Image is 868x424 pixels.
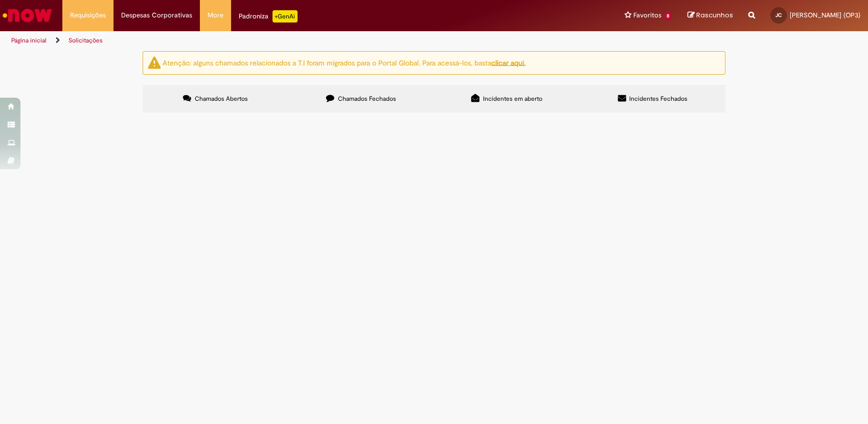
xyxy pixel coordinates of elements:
[121,10,192,20] span: Despesas Corporativas
[195,95,248,103] span: Chamados Abertos
[70,10,106,20] span: Requisições
[790,11,860,19] span: [PERSON_NAME] (OP3)
[8,31,571,50] ul: Trilhas de página
[68,36,103,44] a: Solicitações
[633,10,661,20] span: Favoritos
[491,58,526,67] a: clicar aqui.
[629,95,688,103] span: Incidentes Fechados
[11,36,47,44] a: Página inicial
[272,10,298,23] p: +GenAi
[664,12,672,20] span: 8
[208,10,223,20] span: More
[163,58,526,67] ng-bind-html: Atenção: alguns chamados relacionados a T.I foram migrados para o Portal Global. Para acessá-los,...
[696,10,733,20] span: Rascunhos
[483,95,542,103] span: Incidentes em aberto
[239,10,298,23] div: Padroniza
[775,12,782,18] span: JC
[338,95,396,103] span: Chamados Fechados
[688,11,733,20] a: Rascunhos
[1,5,54,26] img: ServiceNow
